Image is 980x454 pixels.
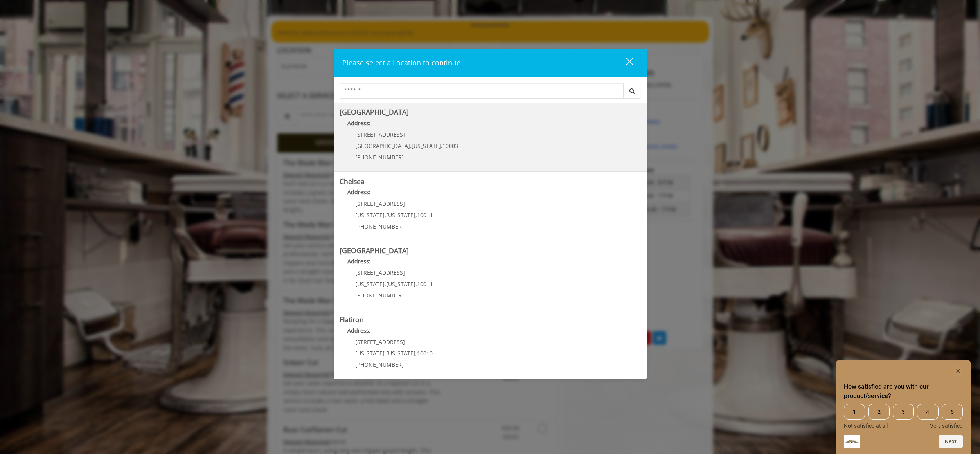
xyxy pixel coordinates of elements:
[415,211,417,219] span: ,
[355,131,405,138] span: [STREET_ADDRESS]
[441,142,442,150] span: ,
[893,404,914,420] span: 3
[340,315,364,324] b: Flatiron
[340,107,409,117] b: [GEOGRAPHIC_DATA]
[844,382,963,401] h2: How satisfied are you with our product/service? Select an option from 1 to 5, with 1 being Not sa...
[355,292,404,299] span: [PHONE_NUMBER]
[385,280,386,288] span: ,
[417,350,433,357] span: 10010
[355,361,404,368] span: [PHONE_NUMBER]
[355,269,405,276] span: [STREET_ADDRESS]
[386,280,415,288] span: [US_STATE]
[917,404,938,420] span: 4
[355,223,404,230] span: [PHONE_NUMBER]
[355,338,405,346] span: [STREET_ADDRESS]
[347,188,370,196] b: Address:
[611,55,638,71] button: close dialog
[953,366,963,376] button: Hide survey
[340,83,641,103] div: Center Select
[930,423,963,429] span: Very satisfied
[347,327,370,334] b: Address:
[385,211,386,219] span: ,
[340,246,409,255] b: [GEOGRAPHIC_DATA]
[617,57,633,69] div: close dialog
[844,366,963,448] div: How satisfied are you with our product/service? Select an option from 1 to 5, with 1 being Not sa...
[417,211,433,219] span: 10011
[415,350,417,357] span: ,
[844,404,963,429] div: How satisfied are you with our product/service? Select an option from 1 to 5, with 1 being Not sa...
[844,404,865,420] span: 1
[355,350,385,357] span: [US_STATE]
[347,119,370,127] b: Address:
[355,142,410,150] span: [GEOGRAPHIC_DATA]
[628,88,637,94] i: Search button
[355,280,385,288] span: [US_STATE]
[417,280,433,288] span: 10011
[868,404,889,420] span: 2
[939,435,963,448] button: Next question
[342,58,460,67] span: Please select a Location to continue
[340,83,624,99] input: Search Center
[942,404,963,420] span: 5
[340,177,365,186] b: Chelsea
[355,211,385,219] span: [US_STATE]
[347,258,370,265] b: Address:
[412,142,441,150] span: [US_STATE]
[385,350,386,357] span: ,
[355,200,405,207] span: [STREET_ADDRESS]
[355,153,404,161] span: [PHONE_NUMBER]
[415,280,417,288] span: ,
[844,423,888,429] span: Not satisfied at all
[410,142,412,150] span: ,
[386,211,415,219] span: [US_STATE]
[442,142,458,150] span: 10003
[386,350,415,357] span: [US_STATE]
